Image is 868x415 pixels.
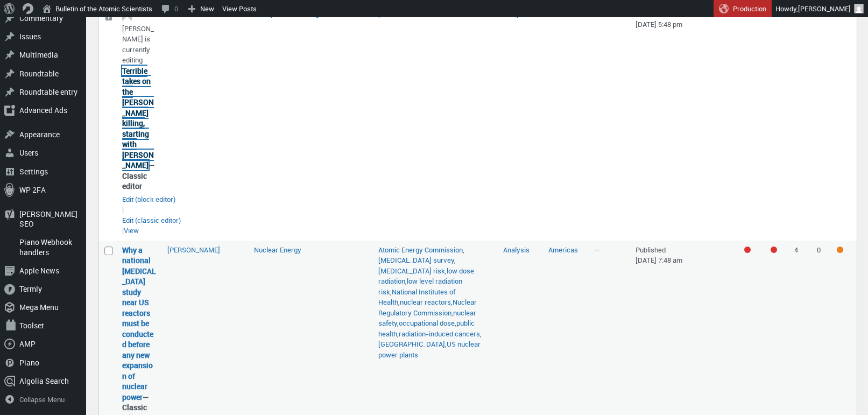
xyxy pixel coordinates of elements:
[378,287,455,307] a: National Institutes of Health
[548,245,578,255] a: Americas
[122,215,181,226] a: Edit “Terrible takes on the Kirk killing, starting with Trump’s” in the classic editor
[594,245,600,255] span: —
[630,4,736,240] td: Published [DATE] 5:48 pm
[378,245,463,255] a: Atomic Energy Commission
[789,4,811,240] td: 0
[399,329,480,339] a: radiation-induced cancers
[798,4,851,13] span: [PERSON_NAME]
[122,194,175,205] a: Edit “Terrible takes on the Kirk killing, starting with Trump’s” in the block editor
[254,245,301,255] a: Nuclear Energy
[122,24,154,65] span: [PERSON_NAME] is currently editing
[122,171,147,192] span: Classic editor
[122,66,157,192] strong: —
[837,247,843,253] div: Potentially non-inclusive
[378,308,476,328] a: nuclear safety
[378,266,474,286] a: low dose radiation
[811,4,834,240] td: 0
[744,247,751,253] div: Focus keyphrase not set
[378,255,454,265] a: [MEDICAL_DATA] survey
[122,215,181,236] span: |
[122,194,175,215] span: |
[378,266,445,276] a: [MEDICAL_DATA] risk
[400,297,451,307] a: nuclear reactors
[378,276,462,297] a: low level radiation risk
[503,245,530,255] a: Analysis
[378,297,477,318] a: Nuclear Regulatory Commission
[399,318,455,328] a: occupational dose
[122,245,156,402] a: “Why a national cancer study near US reactors must be conducted before any new expansion of nucle...
[167,245,220,255] a: [PERSON_NAME]
[378,339,445,349] a: [GEOGRAPHIC_DATA]
[378,339,481,360] a: US nuclear power plants
[378,318,475,339] a: public health
[122,66,154,171] a: “Terrible takes on the Kirk killing, starting with Trump’s” (Edit)
[124,226,139,236] a: View “Terrible takes on the Kirk killing, starting with Trump’s”
[771,247,777,253] div: Needs improvement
